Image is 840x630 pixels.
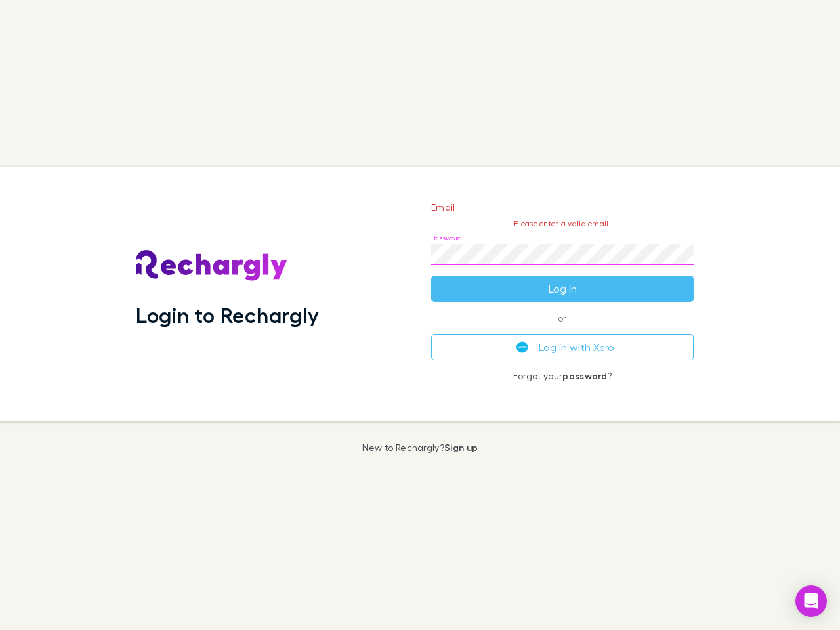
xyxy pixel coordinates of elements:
[562,370,607,381] a: password
[795,585,827,617] div: Open Intercom Messenger
[136,250,288,282] img: Rechargly's Logo
[431,233,462,243] label: Password
[431,371,694,381] p: Forgot your ?
[362,442,478,453] p: New to Rechargly?
[516,341,528,353] img: Xero's logo
[431,219,694,228] p: Please enter a valid email.
[431,276,694,302] button: Log in
[444,442,478,453] a: Sign up
[136,303,319,327] h1: Login to Rechargly
[431,334,694,360] button: Log in with Xero
[431,318,694,318] span: or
